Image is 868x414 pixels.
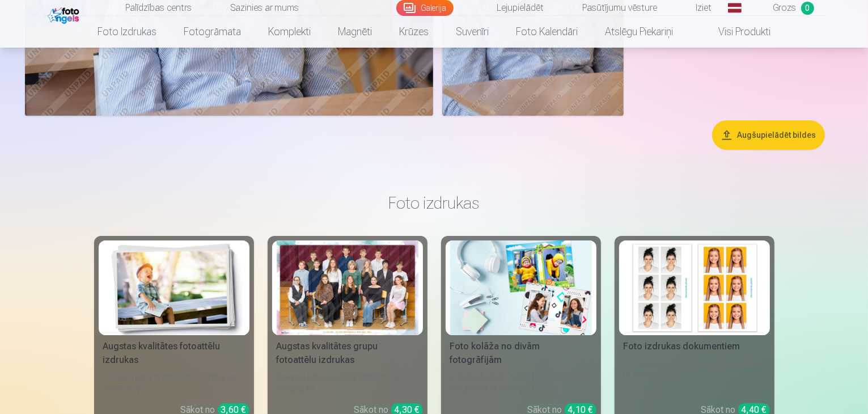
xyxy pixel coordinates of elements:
div: [DEMOGRAPHIC_DATA] neaizmirstami mirkļi vienā skaistā bildē [446,371,596,394]
div: Foto izdrukas dokumentiem [619,340,770,353]
div: Augstas kvalitātes fotoattēlu izdrukas [99,340,249,367]
a: Krūzes [386,16,442,48]
div: Augstas kvalitātes grupu fotoattēlu izdrukas [272,340,423,367]
a: Foto izdrukas [84,16,170,48]
a: Fotogrāmata [170,16,255,48]
a: Visi produkti [687,16,784,48]
div: Universālas foto izdrukas dokumentiem (6 fotogrāfijas) [619,358,770,394]
img: Foto izdrukas dokumentiem [624,240,765,335]
div: 210 gsm papīrs, piesātināta krāsa un detalizācija [99,371,249,394]
a: Magnēti [324,16,386,48]
button: Augšupielādēt bildes [712,120,825,150]
a: Suvenīri [442,16,502,48]
span: Grozs [773,1,797,15]
h3: Foto izdrukas [103,193,765,213]
div: Foto kolāža no divām fotogrāfijām [446,340,596,367]
a: Foto kalendāri [502,16,591,48]
span: 0 [801,2,814,15]
img: Foto kolāža no divām fotogrāfijām [450,240,592,335]
a: Atslēgu piekariņi [591,16,687,48]
img: /fa1 [48,5,82,24]
img: Augstas kvalitātes fotoattēlu izdrukas [103,240,245,335]
div: Spilgtas krāsas uz Fuji Film Crystal fotopapīra [272,371,423,394]
a: Komplekti [255,16,324,48]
